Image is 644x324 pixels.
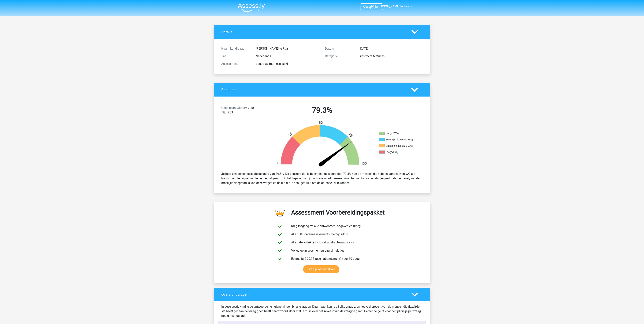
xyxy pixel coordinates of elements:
[221,30,406,34] h4: Details
[253,54,322,59] div: Nederlands
[218,106,270,116] div: 8 / 10 5:39
[218,170,426,187] div: Je hebt een percentielscore gehaald van 79.3%. Dit betekent dat je beter hebt gescoord dan 79.3% ...
[238,3,265,12] img: Assessly
[218,304,426,318] div: In deze sectie vind je de antwoorden en uitwerkingen bij alle vragen. Daarnaast kun je bij elke v...
[379,144,417,148] li: Ondergemiddeld
[221,106,246,110] span: Goed beantwoord:
[322,46,357,51] div: Datum
[368,5,380,8] span: premium
[253,46,322,51] div: [PERSON_NAME] te Raa
[404,138,413,141] div: (50-75%)
[271,121,373,169] img: 79.038f80858561.png
[218,54,253,59] div: Taal
[218,62,253,66] div: Assessment
[403,144,413,147] div: (25-50%)
[357,54,426,59] div: Abstracte Matrices
[391,132,399,135] div: (>75%)
[303,265,339,273] a: Start je oefenpakket
[391,151,398,154] div: (<25%)
[379,138,417,141] li: Bovengemiddeld
[360,4,383,9] a: Kiespremium
[363,5,368,8] span: Kies
[221,88,406,92] h4: Resultaat
[379,151,417,154] li: Laag
[322,54,357,59] div: Categorie
[221,111,227,114] span: Tijd:
[369,4,409,9] a: [PERSON_NAME] te Raa
[379,132,417,135] li: Hoog
[357,46,426,51] div: [DATE]
[377,5,409,8] span: [PERSON_NAME] te Raa
[221,292,406,297] h4: Overzicht vragen
[218,46,253,51] div: Naam kandidaat
[273,106,371,115] h2: 79.3%
[253,62,322,66] div: abstracte matrices set 6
